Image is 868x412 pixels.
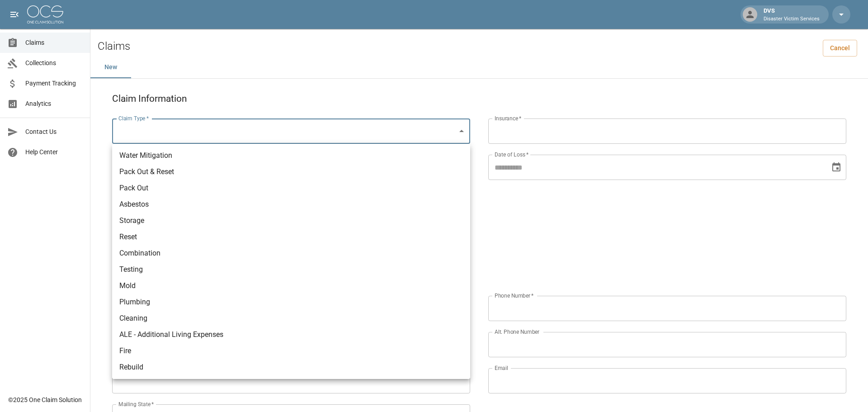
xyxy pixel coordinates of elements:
li: ALE - Additional Living Expenses [112,327,470,343]
li: Pack Out [112,180,470,196]
li: Storage [112,213,470,229]
li: Cleaning [112,310,470,327]
li: Asbestos [112,196,470,213]
li: Reset [112,229,470,245]
li: Mold [112,278,470,294]
li: Pack Out & Reset [112,164,470,180]
li: Testing [112,261,470,278]
li: Rebuild [112,359,470,375]
li: Water Mitigation [112,147,470,164]
li: Combination [112,245,470,261]
li: Fire [112,343,470,359]
li: Plumbing [112,294,470,310]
